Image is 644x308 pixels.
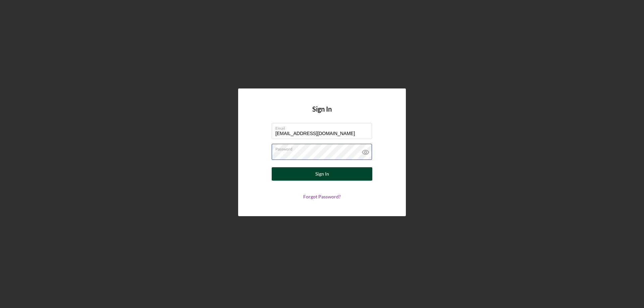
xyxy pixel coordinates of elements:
[303,194,341,199] a: Forgot Password?
[275,144,372,151] label: Password
[315,167,329,181] div: Sign In
[272,167,372,181] button: Sign In
[312,105,332,123] h4: Sign In
[275,123,372,131] label: Email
